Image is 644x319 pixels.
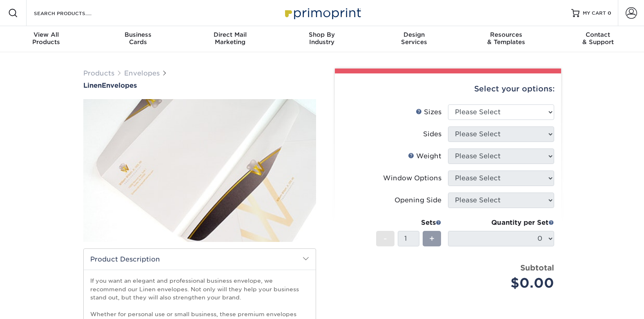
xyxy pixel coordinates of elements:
[608,10,611,16] span: 0
[394,195,441,205] div: Opening Side
[583,10,606,17] span: MY CART
[448,218,554,228] div: Quantity per Set
[83,82,316,89] a: LinenEnvelopes
[83,69,114,77] a: Products
[368,31,460,38] span: Design
[276,31,368,46] div: Industry
[552,26,644,52] a: Contact& Support
[368,26,460,52] a: DesignServices
[92,26,184,52] a: BusinessCards
[184,31,276,46] div: Marketing
[341,73,555,104] div: Select your options:
[460,26,552,52] a: Resources& Templates
[552,31,644,38] span: Contact
[429,233,435,245] span: +
[184,31,276,38] span: Direct Mail
[83,82,102,89] span: Linen
[33,8,113,18] input: SEARCH PRODUCTS.....
[376,218,441,228] div: Sets
[460,31,552,46] div: & Templates
[92,31,184,38] span: Business
[552,31,644,46] div: & Support
[416,107,441,117] div: Sizes
[276,31,368,38] span: Shop By
[281,4,363,22] img: Primoprint
[460,31,552,38] span: Resources
[83,82,316,89] h1: Envelopes
[383,173,441,183] div: Window Options
[92,31,184,46] div: Cards
[520,263,554,272] strong: Subtotal
[454,273,554,293] div: $0.00
[83,90,316,251] img: Linen 01
[423,129,441,139] div: Sides
[124,69,160,77] a: Envelopes
[84,249,316,270] h2: Product Description
[383,233,387,245] span: -
[184,26,276,52] a: Direct MailMarketing
[276,26,368,52] a: Shop ByIndustry
[408,151,441,161] div: Weight
[368,31,460,46] div: Services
